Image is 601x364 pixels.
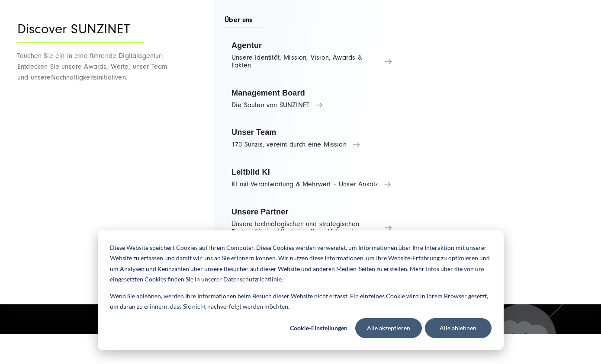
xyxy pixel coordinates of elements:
a: Management Board Die Säulen von SUNZINET [225,83,399,115]
button: Alle ablehnen [425,318,492,338]
a: Leitbild KI KI mit Verantwortung & Mehrwert – Unser Ansatz [225,162,399,195]
button: Cookie-Einstellungen [286,318,352,338]
button: Alle akzeptieren [355,318,422,338]
div: Discover SUNZINET [17,22,144,43]
p: Diese Website speichert Cookies auf Ihrem Computer. Diese Cookies werden verwendet, um Informatio... [110,243,492,285]
span: Tauchen Sie ein in eine führende Digitalagentur: Entdecken Sie unsere Awards, Werte, unser Team u... [17,52,167,81]
a: Unsere Partner Unsere technologischen und strategischen Partner für das Wachstum Ihres Unternehmens [225,201,399,242]
p: Wenn Sie ablehnen, werden Ihre Informationen beim Besuch dieser Website nicht erfasst. Ein einzel... [110,291,492,312]
span: Über uns [225,15,263,28]
a: Agentur Unsere Identität, Mission, Vision, Awards & Fakten [225,35,399,76]
a: Unser Team 170 Sunzis, vereint durch eine Mission [225,122,399,155]
div: Cookie banner [98,230,504,350]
